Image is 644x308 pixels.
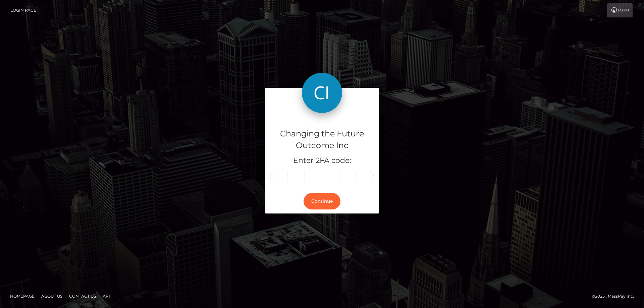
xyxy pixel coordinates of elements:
[10,3,36,17] a: Login Page
[100,291,113,301] a: API
[39,291,65,301] a: About Us
[592,293,639,300] div: © 2025 , MassPay Inc.
[7,291,37,301] a: Homepage
[270,156,374,166] h5: Enter 2FA code:
[607,3,633,17] a: Login
[302,73,342,113] img: Changing the Future Outcome Inc
[304,193,340,209] button: Continue
[66,291,99,301] a: Contact Us
[270,128,374,151] h4: Changing the Future Outcome Inc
